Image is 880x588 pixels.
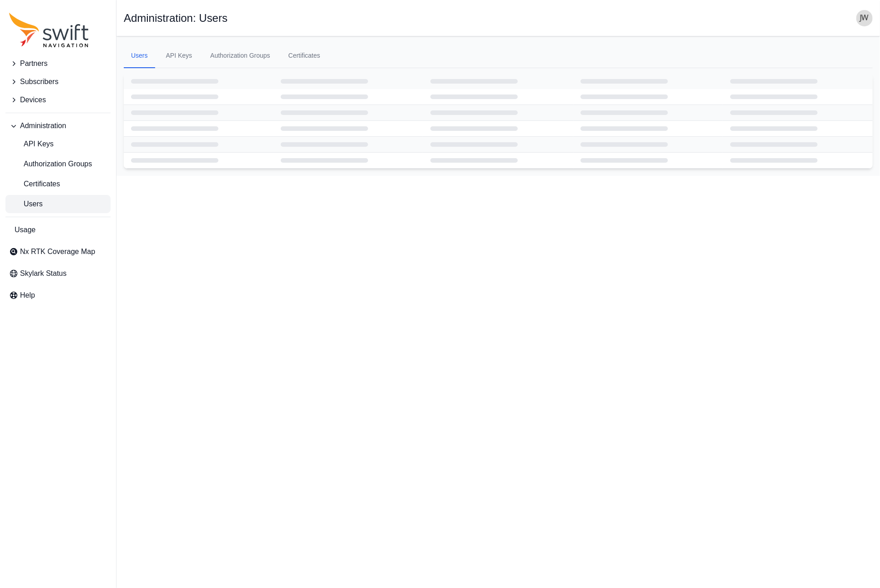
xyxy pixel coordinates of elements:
[203,44,278,68] a: Authorization Groups
[5,91,111,109] button: Devices
[20,76,58,87] span: Subscribers
[124,44,155,68] a: Users
[5,264,111,283] a: Skylark Status
[5,175,111,193] a: Certificates
[5,195,111,213] a: Users
[5,221,111,239] a: Usage
[124,13,228,24] h1: Administration: Users
[20,95,46,105] span: Devices
[5,73,111,91] button: Subscribers
[5,286,111,304] a: Help
[20,290,35,301] span: Help
[20,246,95,257] span: Nx RTK Coverage Map
[5,155,111,173] a: Authorization Groups
[20,120,66,131] span: Administration
[9,159,92,169] span: Authorization Groups
[5,243,111,261] a: Nx RTK Coverage Map
[9,199,43,209] span: Users
[5,55,111,73] button: Partners
[9,139,54,149] span: API Keys
[5,117,111,135] button: Administration
[9,179,60,189] span: Certificates
[856,10,873,26] img: user photo
[159,44,200,68] a: API Keys
[281,44,328,68] a: Certificates
[5,135,111,153] a: API Keys
[20,268,66,279] span: Skylark Status
[15,224,35,235] span: Usage
[20,58,47,69] span: Partners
